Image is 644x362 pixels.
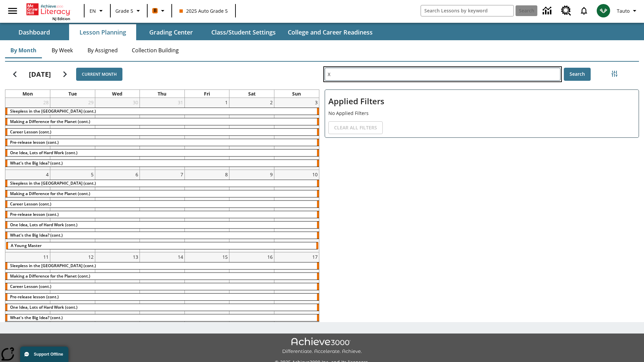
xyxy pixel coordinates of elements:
[115,7,133,14] span: Grade 5
[421,5,514,16] input: search field
[42,252,50,261] a: August 11, 2025
[266,252,274,261] a: August 16, 2025
[10,139,59,145] span: Pre-release lesson (cont.)
[5,190,319,197] div: Making a Difference for the Planet (cont.)
[274,252,319,324] td: August 17, 2025
[90,7,96,14] span: EN
[593,2,614,19] button: Select a new avatar
[179,7,228,14] span: 2025 Auto Grade 5
[224,170,229,179] a: August 8, 2025
[10,315,63,320] span: What's the Big Idea? (cont.)
[126,42,184,58] button: Collection Building
[111,90,124,98] a: Wednesday
[10,273,90,279] span: Making a Difference for the Planet (cont.)
[10,222,77,228] span: One Idea, Lots of Hard Work (cont.)
[26,3,70,16] a: Home
[5,252,50,324] td: August 11, 2025
[5,201,319,207] div: Career Lesson (cont.)
[291,90,302,98] a: Sunday
[229,98,274,170] td: August 2, 2025
[221,252,229,261] a: August 15, 2025
[269,170,274,179] a: August 9, 2025
[5,314,319,321] div: What's the Big Idea? (cont.)
[150,5,169,17] button: Boost Class color is orange. Change class color
[328,110,635,117] p: No Applied Filters
[608,67,621,80] button: Filters Side menu
[42,98,50,107] a: July 28, 2025
[203,90,211,98] a: Friday
[10,304,77,310] span: One Idea, Lots of Hard Work (cont.)
[5,108,319,115] div: Sleepless in the Animal Kingdom (cont.)
[5,273,319,280] div: Making a Difference for the Planet (cont.)
[564,68,591,81] button: Search
[5,139,319,146] div: Pre-release lesson (cont.)
[311,170,319,179] a: August 10, 2025
[10,180,96,186] span: Sleepless in the Animal Kingdom (cont.)
[5,304,319,311] div: One Idea, Lots of Hard Work (cont.)
[282,338,362,355] img: Achieve3000 Differentiate Accelerate Achieve
[140,170,185,252] td: August 7, 2025
[274,98,319,170] td: August 3, 2025
[87,98,95,107] a: July 29, 2025
[617,7,630,14] span: Tauto
[11,243,42,248] span: A Young Master
[5,129,319,135] div: Career Lesson (cont.)
[597,4,610,17] img: avatar image
[539,2,557,20] a: Data Center
[557,2,575,20] a: Resource Center, Will open in new tab
[45,170,50,179] a: August 4, 2025
[10,212,59,217] span: Pre-release lesson (cont.)
[282,24,378,40] button: College and Career Readiness
[95,170,140,252] td: August 6, 2025
[10,191,90,196] span: Making a Difference for the Planet (cont.)
[224,98,229,107] a: August 1, 2025
[34,352,63,357] span: Support Offline
[10,108,96,114] span: Sleepless in the Animal Kingdom (cont.)
[176,252,184,261] a: August 14, 2025
[50,170,95,252] td: August 5, 2025
[154,6,157,15] span: B
[45,42,79,58] button: By Week
[5,180,319,187] div: Sleepless in the Animal Kingdom (cont.)
[10,160,63,166] span: What's the Big Idea? (cont.)
[10,150,77,156] span: One Idea, Lots of Hard Work (cont.)
[10,232,63,238] span: What's the Big Idea? (cont.)
[5,222,319,228] div: One Idea, Lots of Hard Work (cont.)
[10,284,51,289] span: Career Lesson (cont.)
[67,90,78,98] a: Tuesday
[140,252,185,324] td: August 14, 2025
[179,170,184,179] a: August 7, 2025
[87,5,108,17] button: Language: EN, Select a language
[274,170,319,252] td: August 10, 2025
[319,59,639,322] div: Search
[156,90,168,98] a: Thursday
[87,252,95,261] a: August 12, 2025
[10,201,51,207] span: Career Lesson (cont.)
[325,68,560,80] input: Search Lessons By Keyword
[113,5,145,17] button: Grade: Grade 5, Select a grade
[1,24,68,40] button: Dashboard
[95,252,140,324] td: August 13, 2025
[29,70,51,78] h2: [DATE]
[5,211,319,218] div: Pre-release lesson (cont.)
[247,90,257,98] a: Saturday
[311,252,319,261] a: August 17, 2025
[5,262,319,269] div: Sleepless in the Animal Kingdom (cont.)
[5,149,319,156] div: One Idea, Lots of Hard Work (cont.)
[5,160,319,167] div: What's the Big Idea? (cont.)
[5,294,319,300] div: Pre-release lesson (cont.)
[134,170,140,179] a: August 6, 2025
[10,263,96,268] span: Sleepless in the Animal Kingdom (cont.)
[6,66,23,83] button: Previous
[140,98,185,170] td: July 31, 2025
[20,347,68,362] button: Support Offline
[10,294,59,300] span: Pre-release lesson (cont.)
[69,24,136,40] button: Lesson Planning
[76,68,122,81] button: Current Month
[50,98,95,170] td: July 29, 2025
[56,66,73,83] button: Next
[176,98,184,107] a: July 31, 2025
[21,90,34,98] a: Monday
[10,119,90,124] span: Making a Difference for the Planet (cont.)
[5,170,50,252] td: August 4, 2025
